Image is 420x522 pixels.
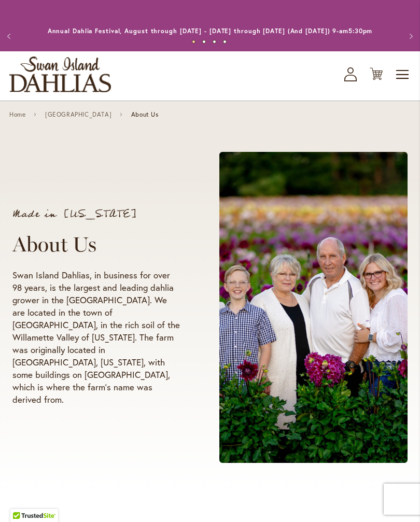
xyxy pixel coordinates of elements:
a: [GEOGRAPHIC_DATA] [45,111,111,118]
p: Swan Island Dahlias, in business for over 98 years, is the largest and leading dahlia grower in t... [12,269,180,406]
button: 3 of 4 [213,40,216,44]
h1: About Us [12,232,180,257]
button: Next [399,26,420,47]
a: Home [9,111,25,118]
button: 4 of 4 [223,40,227,44]
a: store logo [9,57,111,92]
span: About Us [131,111,159,118]
a: Annual Dahlia Festival, August through [DATE] - [DATE] through [DATE] (And [DATE]) 9-am5:30pm [48,27,373,35]
button: 1 of 4 [192,40,195,44]
p: Made in [US_STATE] [12,209,180,219]
button: 2 of 4 [202,40,206,44]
